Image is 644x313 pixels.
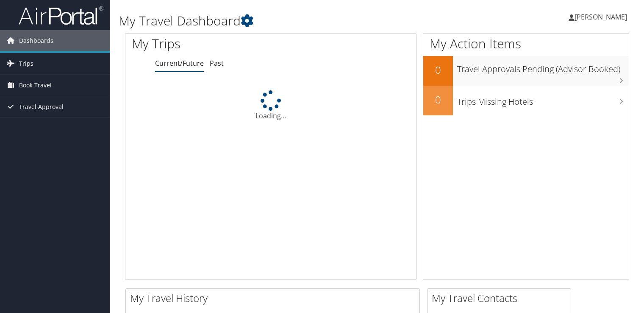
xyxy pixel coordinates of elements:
[130,291,419,305] h2: My Travel History
[423,35,629,53] h1: My Action Items
[19,75,52,96] span: Book Travel
[569,4,636,30] a: [PERSON_NAME]
[423,86,629,115] a: 0Trips Missing Hotels
[210,59,224,68] a: Past
[19,6,103,25] img: airportal-logo.png
[132,35,289,53] h1: My Trips
[423,92,453,107] h2: 0
[125,90,416,121] div: Loading...
[457,59,629,75] h3: Travel Approvals Pending (Advisor Booked)
[19,53,33,74] span: Trips
[575,12,627,22] span: [PERSON_NAME]
[19,96,64,117] span: Travel Approval
[423,56,629,86] a: 0Travel Approvals Pending (Advisor Booked)
[119,12,463,30] h1: My Travel Dashboard
[457,92,629,108] h3: Trips Missing Hotels
[423,63,453,77] h2: 0
[432,291,571,305] h2: My Travel Contacts
[155,59,204,68] a: Current/Future
[19,30,53,51] span: Dashboards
